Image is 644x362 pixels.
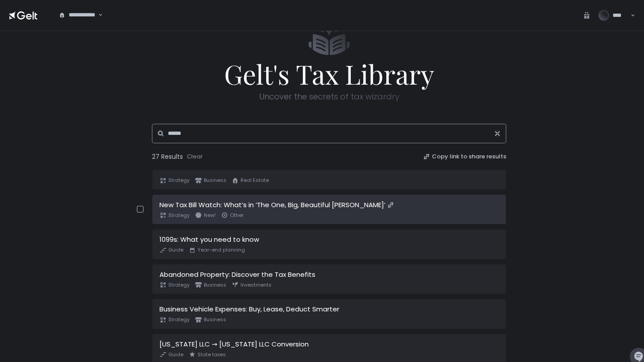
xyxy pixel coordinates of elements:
[53,6,103,24] div: Search for option
[159,270,499,280] div: Abandoned Property: Discover the Tax Benefits
[189,247,245,254] span: Year-end planning
[152,152,183,161] span: 27 Results
[195,177,226,184] span: Business
[159,351,183,358] span: Guide
[186,152,203,161] button: Clear
[159,177,190,184] span: Strategy
[195,212,216,219] span: New!
[159,235,499,245] div: 1099s: What you need to know
[187,153,203,161] div: Clear
[232,177,269,184] span: Real Estate
[159,281,190,288] span: Strategy
[159,212,190,219] span: Strategy
[159,247,183,254] span: Guide
[423,153,506,161] button: Copy link to share results
[124,60,535,87] span: Gelt's Tax Library
[159,200,499,210] div: New Tax Bill Watch: What’s in ‘The One, Big, Beautiful [PERSON_NAME]’
[189,351,226,358] span: State taxes
[221,212,244,219] span: Other
[159,304,499,315] div: Business Vehicle Expenses: Buy, Lease, Deduct Smarter
[195,281,226,288] span: Business
[97,11,97,20] input: Search for option
[159,339,499,350] div: [US_STATE] LLC → [US_STATE] LLC Conversion
[232,281,272,288] span: Investments
[259,90,400,102] span: Uncover the secrets of tax wizardry
[195,316,226,323] span: Business
[159,316,190,323] span: Strategy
